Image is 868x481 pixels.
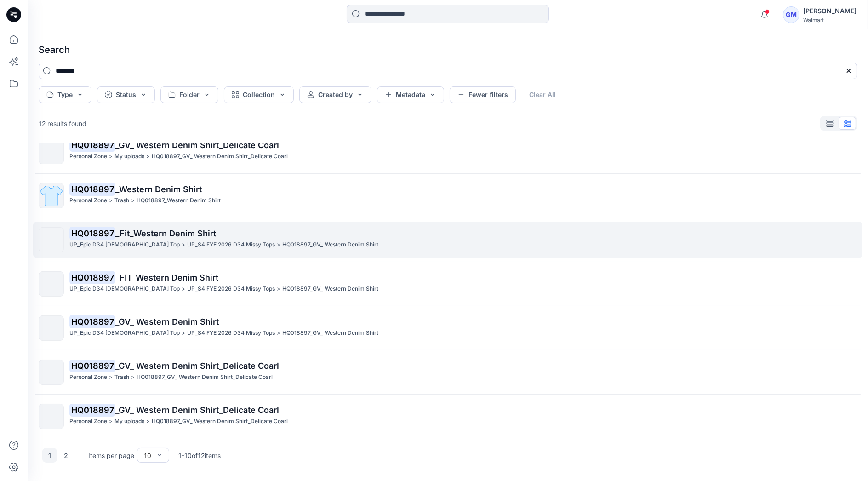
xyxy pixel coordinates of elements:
[146,152,150,161] p: >
[114,372,129,382] p: Trash
[69,284,180,294] p: UP_Epic D34 Ladies Top
[187,328,275,338] p: UP_S4 FYE 2026 D34 Missy Tops
[137,372,273,382] p: HQ018897_GV_ Western Denim Shirt_Delicate Coarl
[33,398,862,435] a: HQ018897_GV_ Western Denim Shirt_Delicate CoarlPersonal Zone>My uploads>HQ018897_GV_ Western Deni...
[377,86,444,103] button: Metadata
[109,417,113,426] p: >
[39,119,86,128] p: 12 results found
[31,37,864,63] h4: Search
[114,152,144,161] p: My uploads
[69,152,107,161] p: Personal Zone
[69,183,115,195] mark: HQ018897
[33,310,862,346] a: HQ018897_GV_ Western Denim ShirtUP_Epic D34 [DEMOGRAPHIC_DATA] Top>UP_S4 FYE 2026 D34 Missy Tops>...
[277,284,280,294] p: >
[115,361,279,371] span: _GV_ Western Denim Shirt_Delicate Coarl
[115,405,279,415] span: _GV_ Western Denim Shirt_Delicate Coarl
[277,328,280,338] p: >
[69,417,107,426] p: Personal Zone
[42,448,57,463] button: 1
[282,328,378,338] p: HQ018897_GV_ Western Denim Shirt
[33,354,862,390] a: HQ018897_GV_ Western Denim Shirt_Delicate CoarlPersonal Zone>Trash>HQ018897_GV_ Western Denim Shi...
[115,317,219,326] span: _GV_ Western Denim Shirt
[97,86,155,103] button: Status
[109,372,113,382] p: >
[69,403,115,416] mark: HQ018897
[131,372,135,382] p: >
[69,315,115,328] mark: HQ018897
[88,451,134,460] p: Items per page
[277,240,280,250] p: >
[282,240,378,250] p: HQ018897_GV_ Western Denim Shirt
[69,240,180,250] p: UP_Epic D34 Ladies Top
[115,184,202,194] span: _Western Denim Shirt
[69,372,107,382] p: Personal Zone
[33,133,862,170] a: HQ018897_GV_ Western Denim Shirt_Delicate CoarlPersonal Zone>My uploads>HQ018897_GV_ Western Deni...
[39,86,91,103] button: Type
[114,417,144,426] p: My uploads
[69,271,115,284] mark: HQ018897
[137,196,221,206] p: HQ018897_Western Denim Shirt
[187,240,275,250] p: UP_S4 FYE 2026 D34 Missy Tops
[803,17,857,23] div: Walmart
[803,6,857,17] div: [PERSON_NAME]
[109,152,113,161] p: >
[299,86,371,103] button: Created by
[160,86,218,103] button: Folder
[69,359,115,372] mark: HQ018897
[69,227,115,240] mark: HQ018897
[144,451,151,460] div: 10
[187,284,275,294] p: UP_S4 FYE 2026 D34 Missy Tops
[114,196,129,206] p: Trash
[178,451,221,460] p: 1 - 10 of 12 items
[33,178,862,214] a: HQ018897_Western Denim ShirtPersonal Zone>Trash>HQ018897_Western Denim Shirt
[115,229,216,238] span: _Fit_Western Denim Shirt
[146,417,150,426] p: >
[152,152,288,161] p: HQ018897_GV_ Western Denim Shirt_Delicate Coarl
[152,417,288,426] p: HQ018897_GV_ Western Denim Shirt_Delicate Coarl
[69,328,180,338] p: UP_Epic D34 Ladies Top
[33,266,862,302] a: HQ018897_FIT_Western Denim ShirtUP_Epic D34 [DEMOGRAPHIC_DATA] Top>UP_S4 FYE 2026 D34 Missy Tops>...
[182,328,185,338] p: >
[182,240,185,250] p: >
[69,138,115,151] mark: HQ018897
[109,196,113,206] p: >
[115,140,279,150] span: _GV_ Western Denim Shirt_Delicate Coarl
[282,284,378,294] p: HQ018897_GV_ Western Denim Shirt
[59,448,74,463] button: 2
[450,86,516,103] button: Fewer filters
[115,273,218,282] span: _FIT_Western Denim Shirt
[33,222,862,258] a: HQ018897_Fit_Western Denim ShirtUP_Epic D34 [DEMOGRAPHIC_DATA] Top>UP_S4 FYE 2026 D34 Missy Tops>...
[783,6,799,23] div: GM
[131,196,135,206] p: >
[182,284,185,294] p: >
[224,86,294,103] button: Collection
[69,196,107,206] p: Personal Zone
